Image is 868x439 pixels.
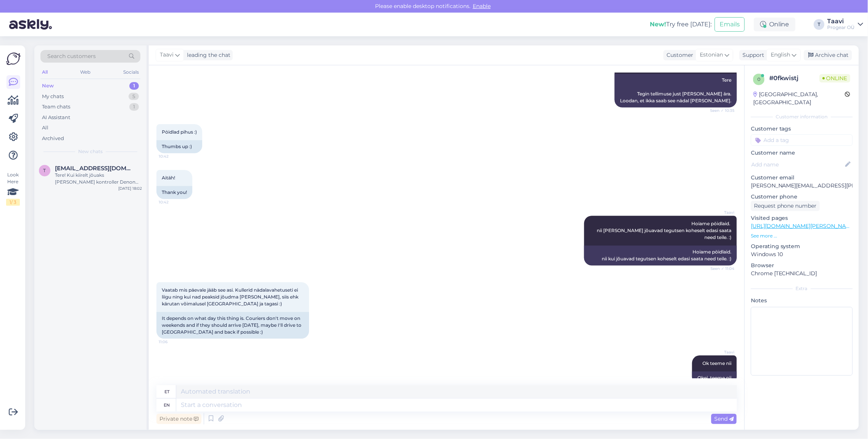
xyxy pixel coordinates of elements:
span: English [771,51,791,59]
div: Look Here [6,171,20,206]
input: Add name [751,160,844,169]
span: Taavi [160,51,174,59]
span: 10:42 [159,153,187,159]
div: Support [739,51,764,59]
div: Hoiame pöidlaid. nii kui jõuavad tegutsen koheselt edasi saata need teile. :) [584,245,737,265]
div: 1 / 3 [6,199,20,206]
div: Tere Tegin tellimuse just [PERSON_NAME] ära. Loodan, et ikka saab see nädal [PERSON_NAME]. [615,74,737,107]
div: Archived [42,135,64,142]
span: Pöidlad pihus :) [162,129,197,135]
div: It depends on what day this thing is. Couriers don't move on weekends and if they should arrive [... [156,312,309,339]
span: Enable [470,3,493,10]
div: [GEOGRAPHIC_DATA], [GEOGRAPHIC_DATA] [753,90,845,107]
span: Search customers [47,52,96,60]
div: New [42,82,54,90]
span: thomashallik@gmail.com [55,165,134,172]
div: Taavi [828,18,855,24]
a: TaaviProgear OÜ [828,18,863,31]
p: Customer name [751,149,853,157]
div: # 0fkwistj [769,74,820,83]
div: en [164,399,170,412]
div: T [814,19,825,30]
p: Customer tags [751,125,853,133]
div: Tere! Kui kiirelt jõuaks [PERSON_NAME] kontroller Denon SC LIVE 4? [55,172,142,186]
button: Emails [715,17,745,32]
div: All [40,67,49,77]
div: AI Assistant [42,114,70,121]
div: Try free [DATE]: [650,20,712,29]
img: Askly Logo [6,52,21,66]
span: Seen ✓ 10:35 [706,108,734,113]
div: Okei, teeme nii [692,371,737,384]
span: Taavi [706,210,734,215]
span: Aitäh! [162,175,175,181]
div: Online [754,18,796,31]
span: 0 [757,76,760,82]
span: Send [714,415,734,422]
p: Customer phone [751,193,853,201]
span: Seen ✓ 11:04 [706,266,734,271]
div: Customer [663,51,693,59]
b: New! [650,21,666,28]
span: Ok teeme nii [702,360,731,366]
div: Thumbs up :) [156,140,202,153]
div: Extra [751,285,853,292]
div: Customer information [751,113,853,120]
p: [PERSON_NAME][EMAIL_ADDRESS][PERSON_NAME][DOMAIN_NAME] [751,182,853,190]
p: Customer email [751,174,853,182]
div: All [42,124,48,132]
span: t [43,168,46,173]
div: Progear OÜ [828,24,855,31]
div: 1 [129,82,139,90]
div: Private note [156,414,201,424]
div: My chats [42,93,64,100]
div: Request phone number [751,201,820,211]
div: [DATE] 18:02 [118,186,142,191]
input: Add a tag [751,134,853,146]
div: Web [79,67,92,77]
div: Socials [122,67,140,77]
span: Hoiame pöidlaid. nii [PERSON_NAME] jõuavad tegutsen koheselt edasi saata need teile. :) [597,221,733,240]
p: Operating system [751,242,853,250]
p: Browser [751,261,853,270]
p: See more ... [751,232,853,239]
div: 5 [129,93,139,100]
span: New chats [78,148,103,155]
div: Team chats [42,103,70,111]
span: Taavi [706,349,734,355]
span: 10:42 [159,199,187,205]
div: et [164,385,169,398]
div: Thank you! [156,186,192,199]
a: [URL][DOMAIN_NAME][PERSON_NAME] [751,223,856,229]
div: 1 [129,103,139,111]
span: Online [820,74,850,82]
div: leading the chat [184,51,230,59]
p: Windows 10 [751,250,853,258]
span: Vaatab mis päevale jääb see asi. Kullerid nädalavahetuseti ei liigu ning kui nad peaksid jõudma [... [162,287,300,307]
span: Estonian [700,51,723,59]
div: Archive chat [804,50,852,60]
p: Chrome [TECHNICAL_ID] [751,270,853,278]
span: 11:06 [159,339,187,345]
p: Visited pages [751,214,853,222]
p: Notes [751,297,853,305]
